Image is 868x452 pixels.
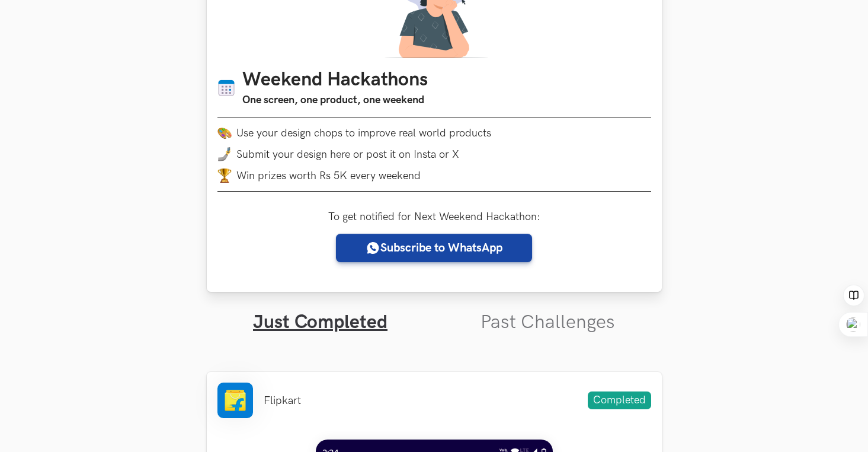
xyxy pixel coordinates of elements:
h3: One screen, one product, one weekend [242,92,428,109]
li: Win prizes worth Rs 5K every weekend [217,168,651,183]
img: mobile-in-hand.png [217,147,232,161]
label: To get notified for Next Weekend Hackathon: [328,211,540,223]
img: Calendar icon [217,79,235,97]
h1: Weekend Hackathons [242,69,428,92]
span: Submit your design here or post it on Insta or X [236,148,459,161]
li: Flipkart [264,394,301,407]
a: Past Challenges [481,311,615,334]
span: Completed [588,391,651,409]
a: Subscribe to WhatsApp [336,234,532,262]
ul: Tabs Interface [207,292,662,334]
img: trophy.png [217,168,232,183]
li: Use your design chops to improve real world products [217,126,651,140]
img: palette.png [217,126,232,140]
a: Just Completed [253,311,387,334]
